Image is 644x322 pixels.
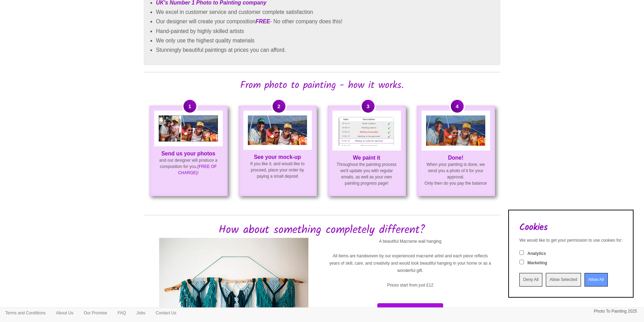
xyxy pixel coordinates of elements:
[527,260,547,266] label: Marketing
[156,26,493,36] li: Hand-painted by highly skilled artists
[584,273,608,287] input: Allow All
[327,238,493,296] p: A beautiful Macrame wall hanging All items are handwoven by our experienced macramé artist and ea...
[150,308,181,318] a: Contact Us
[546,273,581,287] input: Allow Selected
[451,100,464,113] span: 4
[156,7,493,17] li: We excel in customer service and customer complete satisfaction
[78,308,112,318] a: Our Promise
[417,155,494,186] p: When your painting is done, we send you a photo of it for your approval. Only then do you pay the...
[448,155,463,161] strong: Done!
[144,80,500,91] h2: From photo to painting - how it works.
[151,224,493,236] h1: How about something completely different?
[328,155,405,186] p: Throughout the painting process we'll update you with regular emails, as well as your own paintin...
[519,273,542,287] input: Deny All
[156,17,493,26] li: Our designer will create your composition - No other company does this!
[527,251,546,257] label: Analytics
[353,155,380,161] strong: We paint it
[519,238,622,243] div: We would like to get your permission to use cookies for:
[426,115,485,146] img: Finished Painting
[161,151,215,156] strong: Send us your photos
[594,308,637,315] p: Photo To Painting 2025
[131,308,150,318] a: Jobs
[248,115,307,145] img: Mock-up
[183,100,196,113] span: 1
[156,36,493,45] li: We only use the highest quality materials
[254,154,301,160] strong: See your mock-up
[150,151,227,176] p: and our designer will produce a composition for you,
[273,100,285,113] span: 2
[156,45,493,55] li: Stunningly beautiful paintings at prices you can afford.
[51,308,78,318] a: About Us
[337,115,396,146] img: Painting Progress
[178,164,217,175] span: (FREE OF CHARGE)!
[159,115,218,142] img: Original Photo
[256,18,270,24] em: FREE
[362,100,375,113] span: 3
[239,154,316,179] p: If you like it, and would like to proceed, place your order by paying a small deposit
[112,308,131,318] a: FAQ
[519,223,622,233] h2: Cookies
